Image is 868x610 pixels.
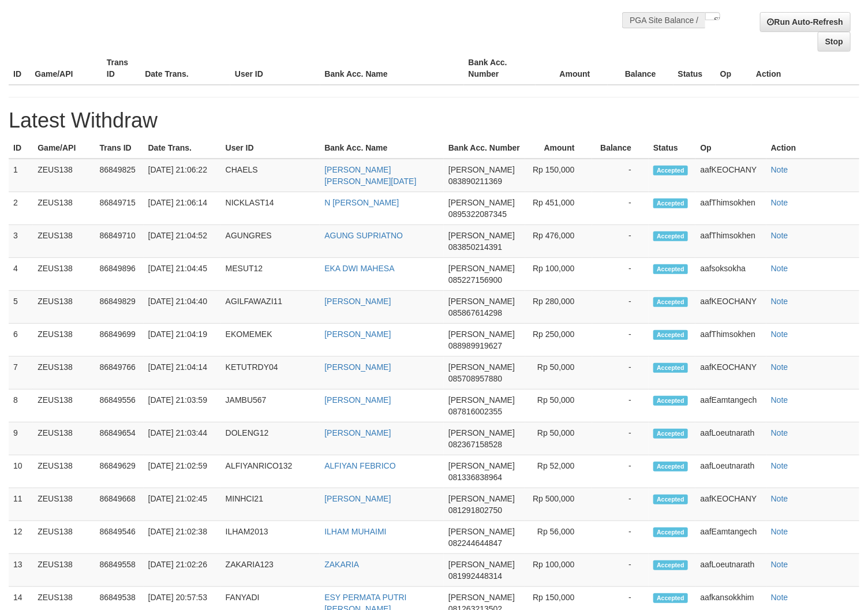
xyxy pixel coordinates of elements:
[144,324,221,357] td: [DATE] 21:04:19
[771,593,788,602] a: Note
[771,264,788,273] a: Note
[95,554,144,587] td: 86849558
[33,357,95,390] td: ZEUS138
[144,521,221,554] td: [DATE] 21:02:38
[144,291,221,324] td: [DATE] 21:04:40
[9,554,33,587] td: 13
[771,165,788,174] a: Note
[653,330,688,340] span: Accepted
[221,554,320,587] td: ZAKARIA123
[771,494,788,503] a: Note
[95,291,144,324] td: 86849829
[525,192,592,225] td: Rp 451,000
[448,177,502,186] span: 083890211369
[525,357,592,390] td: Rp 50,000
[525,137,592,159] th: Amount
[140,52,230,85] th: Date Trans.
[771,231,788,240] a: Note
[448,297,515,306] span: [PERSON_NAME]
[33,488,95,521] td: ZEUS138
[9,192,33,225] td: 2
[33,258,95,291] td: ZEUS138
[771,428,788,437] a: Note
[716,52,751,85] th: Op
[9,258,33,291] td: 4
[448,407,502,416] span: 087816002355
[525,291,592,324] td: Rp 280,000
[448,593,515,602] span: [PERSON_NAME]
[448,374,502,383] span: 085708957880
[324,297,391,306] a: [PERSON_NAME]
[9,52,30,85] th: ID
[695,137,766,159] th: Op
[448,440,502,449] span: 082367158528
[221,422,320,455] td: DOLENG12
[653,231,688,241] span: Accepted
[9,291,33,324] td: 5
[221,488,320,521] td: MINHCI21
[448,264,515,273] span: [PERSON_NAME]
[324,330,391,339] a: [PERSON_NAME]
[771,297,788,306] a: Note
[448,571,502,581] span: 081992448314
[95,422,144,455] td: 86849654
[695,422,766,455] td: aafLoeutnarath
[592,488,649,521] td: -
[592,324,649,357] td: -
[695,159,766,192] td: aafKEOCHANY
[9,521,33,554] td: 12
[221,521,320,554] td: ILHAM2013
[695,291,766,324] td: aafKEOCHANY
[592,455,649,488] td: -
[221,324,320,357] td: EKOMEMEK
[95,137,144,159] th: Trans ID
[144,554,221,587] td: [DATE] 21:02:26
[525,225,592,258] td: Rp 476,000
[9,324,33,357] td: 6
[592,192,649,225] td: -
[622,12,705,28] div: PGA Site Balance /
[221,455,320,488] td: ALFIYANRICO132
[33,422,95,455] td: ZEUS138
[695,357,766,390] td: aafKEOCHANY
[771,362,788,372] a: Note
[448,165,515,174] span: [PERSON_NAME]
[592,225,649,258] td: -
[653,297,688,307] span: Accepted
[448,231,515,240] span: [PERSON_NAME]
[33,521,95,554] td: ZEUS138
[818,32,851,51] a: Stop
[95,488,144,521] td: 86849668
[324,527,386,536] a: ILHAM MUHAIMI
[33,455,95,488] td: ZEUS138
[525,390,592,422] td: Rp 50,000
[771,527,788,536] a: Note
[695,324,766,357] td: aafThimsokhen
[653,396,688,406] span: Accepted
[448,461,515,470] span: [PERSON_NAME]
[324,428,391,437] a: [PERSON_NAME]
[653,462,688,471] span: Accepted
[592,554,649,587] td: -
[653,429,688,439] span: Accepted
[9,488,33,521] td: 11
[144,422,221,455] td: [DATE] 21:03:44
[695,258,766,291] td: aafsoksokha
[653,363,688,373] span: Accepted
[525,554,592,587] td: Rp 100,000
[448,527,515,536] span: [PERSON_NAME]
[221,192,320,225] td: NICKLAST14
[448,395,515,405] span: [PERSON_NAME]
[766,137,859,159] th: Action
[448,362,515,372] span: [PERSON_NAME]
[771,330,788,339] a: Note
[771,198,788,207] a: Note
[144,159,221,192] td: [DATE] 21:06:22
[95,324,144,357] td: 86849699
[144,258,221,291] td: [DATE] 21:04:45
[144,390,221,422] td: [DATE] 21:03:59
[230,52,320,85] th: User ID
[95,225,144,258] td: 86849710
[9,455,33,488] td: 10
[448,341,502,350] span: 088989919627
